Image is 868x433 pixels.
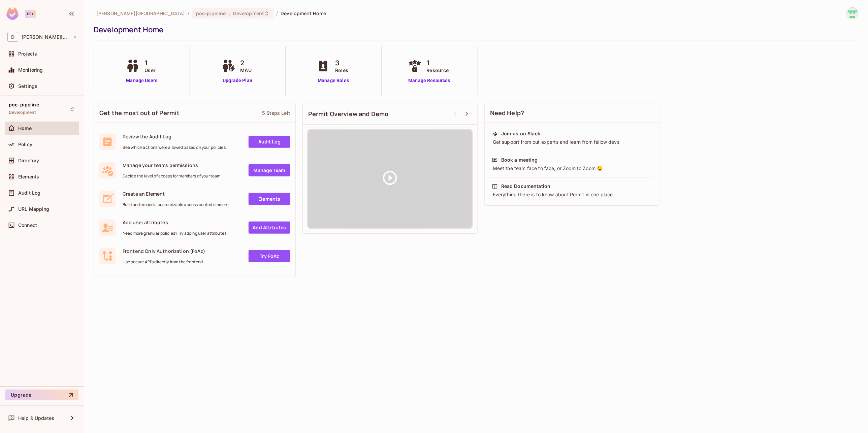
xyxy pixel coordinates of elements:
[335,58,348,68] span: 3
[196,10,226,16] span: poc-pipeline
[240,58,252,68] span: 2
[18,84,37,89] span: Settings
[249,193,290,205] a: Elements
[249,222,290,234] a: Add Attrbutes
[427,58,449,68] span: 1
[188,10,189,16] li: /
[492,165,652,172] div: Meet the team face to face, or Zoom to Zoom 😉
[315,77,352,84] a: Manage Roles
[123,259,205,265] span: Use secure API's directly from the frontend
[18,415,54,421] span: Help & Updates
[123,191,229,197] span: Create an Element
[123,248,205,254] span: Frontend Only Authorization (FoAz)
[276,10,278,16] li: /
[308,110,389,118] span: Permit Overview and Demo
[220,77,255,84] a: Upgrade Plan
[123,231,226,236] span: Need more granular policies? Try adding user attributes
[144,58,156,68] span: 1
[144,67,156,74] span: User
[18,67,43,73] span: Monitoring
[427,67,449,74] span: Resource
[18,190,40,196] span: Audit Log
[18,51,37,57] span: Projects
[249,250,290,262] a: Try FoAz
[228,11,231,16] span: :
[123,133,226,140] span: Review the Audit Log
[123,145,226,150] span: See which actions were allowed based on your policies
[249,136,290,148] a: Audit Log
[7,32,18,42] span: D
[18,126,32,131] span: Home
[18,174,39,179] span: Elements
[501,130,540,137] div: Join us on Slack
[18,142,32,147] span: Policy
[124,77,159,84] a: Manage Users
[240,67,252,74] span: MAU
[5,390,78,400] button: Upgrade
[123,173,221,179] span: Decide the level of access for members of your team
[9,102,39,107] span: poc-pipeline
[501,183,551,190] div: Read Documentation
[123,219,226,226] span: Add user attributes
[6,7,19,20] img: SReyMgAAAABJRU5ErkJggg==
[281,10,326,16] span: Development Home
[501,157,538,163] div: Book a meeting
[18,223,37,228] span: Connect
[123,162,221,168] span: Manage your teams permissions
[94,25,855,35] div: Development Home
[492,191,652,198] div: Everything there is to know about Permit in one place
[847,8,858,19] img: David Santander
[407,77,452,84] a: Manage Resources
[262,110,290,116] div: 5 Steps Left
[249,164,290,176] a: Manage Team
[233,10,264,16] span: Development
[96,10,185,16] span: the active workspace
[18,206,50,212] span: URL Mapping
[22,34,70,40] span: Workspace: david-santander
[25,10,36,18] div: Pro
[123,202,229,207] span: Build and embed a customizable access control element
[492,139,652,145] div: Get support from out experts and learn from fellow devs
[99,109,180,117] span: Get the most out of Permit
[490,109,524,117] span: Need Help?
[335,67,348,74] span: Roles
[9,110,36,115] span: Development
[18,158,39,163] span: Directory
